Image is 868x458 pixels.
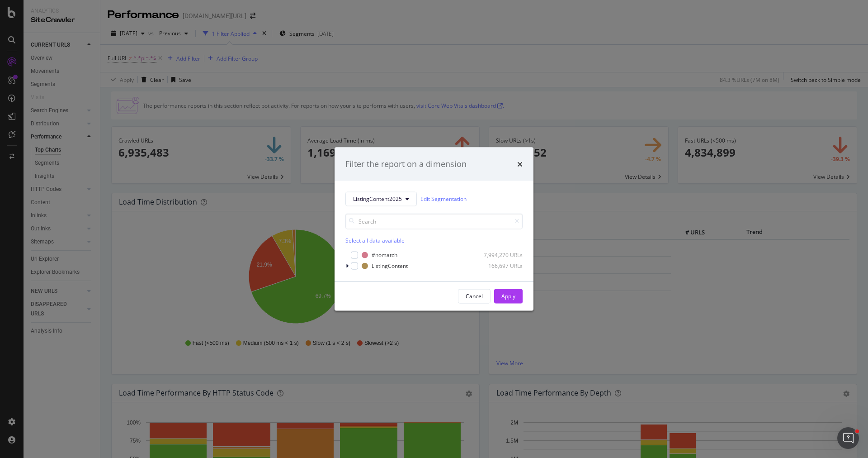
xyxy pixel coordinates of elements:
div: Apply [501,292,515,300]
iframe: Intercom live chat [837,427,859,449]
div: 166,697 URLs [478,262,523,270]
div: Cancel [466,292,483,300]
div: 7,994,270 URLs [478,251,523,259]
div: Filter the report on a dimension [345,158,467,170]
div: #nomatch [372,251,397,259]
div: times [517,158,523,170]
span: ListingContent2025 [353,195,402,203]
input: Search [345,213,523,229]
button: Apply [494,289,523,303]
button: Cancel [458,289,491,303]
div: modal [335,148,533,311]
a: Edit Segmentation [420,194,467,204]
button: ListingContent2025 [345,191,417,206]
div: Select all data available [345,236,523,244]
div: ListingContent [372,262,408,270]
